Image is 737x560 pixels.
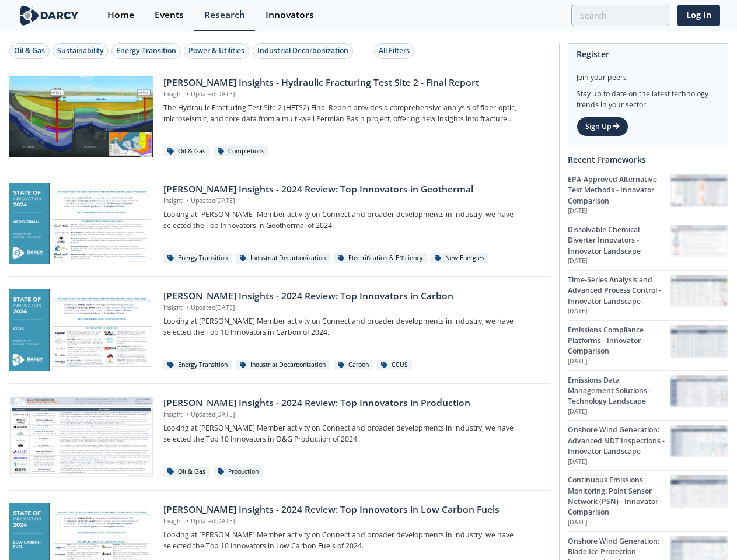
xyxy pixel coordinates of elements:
p: [DATE] [568,357,670,366]
p: Insight Updated [DATE] [163,303,542,313]
div: Carbon [334,360,373,370]
div: Production [214,467,263,477]
button: Industrial Decarbonization [253,43,353,59]
div: Events [155,10,184,20]
div: Industrial Decarbonization [257,45,348,56]
p: Looking at [PERSON_NAME] Member activity on Connect and broader developments in industry, we have... [163,209,542,231]
p: Looking at [PERSON_NAME] Member activity on Connect and broader developments in industry, we have... [163,423,542,444]
p: Insight Updated [DATE] [163,90,542,99]
a: Time-Series Analysis and Advanced Process Control - Innovator Landscape [DATE] Time-Series Analys... [568,270,728,320]
div: Continuous Emissions Monitoring: Point Sensor Network (PSN) - Innovator Comparison [568,475,670,518]
img: logo-wide.svg [18,5,81,26]
a: Continuous Emissions Monitoring: Point Sensor Network (PSN) - Innovator Comparison [DATE] Continu... [568,470,728,531]
a: Darcy Insights - 2024 Review: Top Innovators in Production preview [PERSON_NAME] Insights - 2024 ... [9,396,551,478]
div: Join your peers [577,64,719,83]
div: Oil & Gas [14,45,45,56]
p: Looking at [PERSON_NAME] Member activity on Connect and broader developments in industry, we have... [163,316,542,338]
p: [DATE] [568,457,670,467]
div: All Filters [379,45,410,56]
a: Onshore Wind Generation: Advanced NDT Inspections - Innovator Landscape [DATE] Onshore Wind Gener... [568,420,728,470]
div: Power & Utilities [188,45,244,56]
span: • [184,90,191,98]
div: Energy Transition [163,360,232,370]
div: Home [107,10,134,20]
span: • [184,410,191,418]
p: [DATE] [568,407,670,416]
div: Onshore Wind Generation: Advanced NDT Inspections - Innovator Landscape [568,425,670,457]
span: • [184,303,191,311]
div: Register [577,44,719,64]
div: Emissions Compliance Platforms - Innovator Comparison [568,325,670,357]
div: Oil & Gas [163,467,209,477]
p: Insight Updated [DATE] [163,410,542,419]
button: Sustainability [53,43,109,59]
div: [PERSON_NAME] Insights - 2024 Review: Top Innovators in Carbon [163,289,542,303]
div: Completions [214,146,268,157]
div: Electrification & Efficiency [334,253,427,264]
div: Dissolvable Chemical Diverter Innovators - Innovator Landscape [568,225,670,257]
div: [PERSON_NAME] Insights - 2024 Review: Top Innovators in Production [163,396,542,410]
a: Emissions Data Management Solutions - Technology Landscape [DATE] Emissions Data Management Solut... [568,370,728,421]
div: Stay up to date on the latest technology trends in your sector. [577,83,719,110]
div: Time-Series Analysis and Advanced Process Control - Innovator Landscape [568,275,670,307]
button: Energy Transition [111,43,181,59]
p: The Hydraulic Fracturing Test Site 2 (HFTS2) Final Report provides a comprehensive analysis of fi... [163,103,542,124]
input: Advanced Search [571,5,669,26]
p: Insight Updated [DATE] [163,197,542,206]
a: Emissions Compliance Platforms - Innovator Comparison [DATE] Emissions Compliance Platforms - Inn... [568,320,728,370]
div: New Energies [431,253,488,264]
div: Oil & Gas [163,146,209,157]
div: Innovators [266,10,314,20]
div: Energy Transition [116,45,176,56]
p: [DATE] [568,518,670,527]
p: [DATE] [568,307,670,316]
a: EPA-Approved Alternative Test Methods - Innovator Comparison [DATE] EPA-Approved Alternative Test... [568,170,728,220]
p: Looking at [PERSON_NAME] Member activity on Connect and broader developments in industry, we have... [163,530,542,551]
span: • [184,197,191,205]
a: Sign Up [577,117,628,136]
div: CCUS [377,360,412,370]
div: [PERSON_NAME] Insights - Hydraulic Fracturing Test Site 2 - Final Report [163,76,542,90]
a: Dissolvable Chemical Diverter Innovators - Innovator Landscape [DATE] Dissolvable Chemical Divert... [568,220,728,270]
a: Darcy Insights - 2024 Review: Top Innovators in Geothermal preview [PERSON_NAME] Insights - 2024 ... [9,183,551,264]
span: • [184,517,191,525]
p: [DATE] [568,206,670,216]
a: Darcy Insights - Hydraulic Fracturing Test Site 2 - Final Report preview [PERSON_NAME] Insights -... [9,76,551,157]
button: All Filters [374,43,414,59]
p: [DATE] [568,257,670,266]
div: Industrial Decarbonization [236,360,330,370]
div: Recent Frameworks [568,149,728,170]
p: Insight Updated [DATE] [163,517,542,526]
div: [PERSON_NAME] Insights - 2024 Review: Top Innovators in Geothermal [163,183,542,197]
div: Industrial Decarbonization [236,253,330,264]
a: Darcy Insights - 2024 Review: Top Innovators in Carbon preview [PERSON_NAME] Insights - 2024 Revi... [9,289,551,371]
button: Power & Utilities [184,43,249,59]
div: Emissions Data Management Solutions - Technology Landscape [568,375,670,407]
a: Log In [677,5,720,26]
div: Research [204,10,245,20]
div: [PERSON_NAME] Insights - 2024 Review: Top Innovators in Low Carbon Fuels [163,503,542,517]
div: Energy Transition [163,253,232,264]
button: Oil & Gas [9,43,50,59]
div: Sustainability [57,45,104,56]
div: EPA-Approved Alternative Test Methods - Innovator Comparison [568,174,670,206]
